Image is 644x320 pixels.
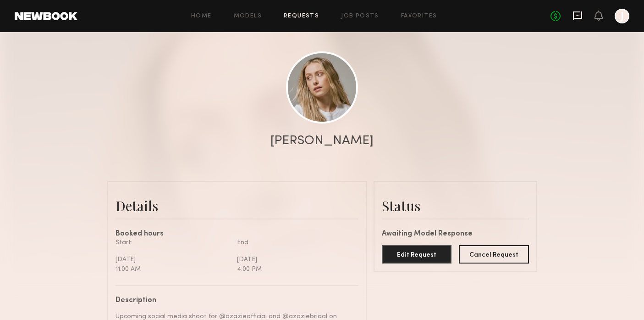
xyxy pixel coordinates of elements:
div: [PERSON_NAME] [270,135,374,147]
a: Requests [284,13,319,19]
div: Description [116,297,352,304]
a: Favorites [401,13,437,19]
a: J [615,9,629,23]
button: Cancel Request [459,245,529,264]
div: 4:00 PM [237,264,352,274]
div: 11:00 AM [116,264,230,274]
div: Awaiting Model Response [382,230,529,238]
div: Details [116,196,358,215]
a: Job Posts [341,13,379,19]
div: Booked hours [116,230,358,238]
div: Status [382,196,529,215]
div: [DATE] [116,255,230,264]
a: Models [234,13,262,19]
div: Start: [116,238,230,247]
button: Edit Request [382,245,452,264]
a: Home [191,13,212,19]
div: End: [237,238,352,247]
div: [DATE] [237,255,352,264]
